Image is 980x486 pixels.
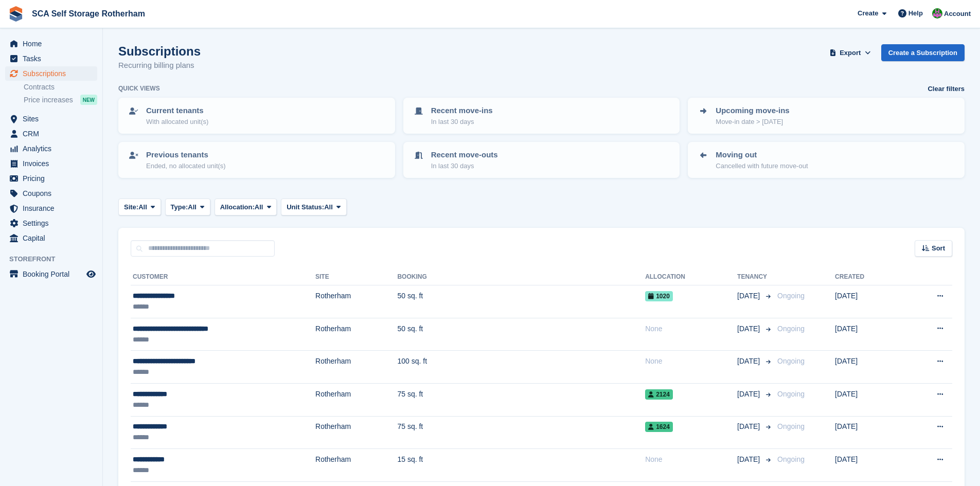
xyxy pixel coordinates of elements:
[324,202,333,212] span: All
[431,149,498,161] p: Recent move-outs
[397,351,645,384] td: 100 sq. ft
[431,161,498,171] p: In last 30 days
[397,269,645,285] th: Booking
[397,449,645,482] td: 15 sq. ft
[5,186,97,201] a: menu
[404,99,679,133] a: Recent move-ins In last 30 days
[858,8,878,19] span: Create
[315,416,397,449] td: Rotherham
[645,356,737,367] div: None
[146,149,226,161] p: Previous tenants
[737,323,762,334] span: [DATE]
[835,318,902,351] td: [DATE]
[835,269,902,285] th: Created
[397,416,645,449] td: 75 sq. ft
[171,202,188,212] span: Type:
[220,202,255,212] span: Allocation:
[8,6,24,22] img: stora-icon-8386f47178a22dfd0bd8f6a31ec36ba5ce8667c1dd55bd0f319d3a0aa187defe.svg
[315,269,397,285] th: Site
[431,105,493,117] p: Recent move-ins
[932,8,942,19] img: Sarah Race
[645,323,737,334] div: None
[397,285,645,318] td: 50 sq. ft
[146,105,208,117] p: Current tenants
[737,269,773,285] th: Tenancy
[118,60,201,71] p: Recurring billing plans
[835,383,902,416] td: [DATE]
[944,9,971,19] span: Account
[5,127,97,141] a: menu
[840,48,861,58] span: Export
[431,117,493,127] p: In last 30 days
[118,84,160,93] h6: Quick views
[397,318,645,351] td: 50 sq. ft
[777,390,805,398] span: Ongoing
[23,112,84,126] span: Sites
[124,202,138,212] span: Site:
[737,389,762,400] span: [DATE]
[146,117,208,127] p: With allocated unit(s)
[281,199,346,215] button: Unit Status: All
[777,357,805,365] span: Ongoing
[737,421,762,432] span: [DATE]
[23,216,84,230] span: Settings
[23,231,84,245] span: Capital
[932,243,945,254] span: Sort
[315,351,397,384] td: Rotherham
[315,449,397,482] td: Rotherham
[315,383,397,416] td: Rotherham
[737,454,762,465] span: [DATE]
[777,455,805,463] span: Ongoing
[404,143,679,177] a: Recent move-outs In last 30 days
[23,127,84,141] span: CRM
[28,5,149,22] a: SCA Self Storage Rotherham
[5,267,97,281] a: menu
[118,44,201,58] h1: Subscriptions
[5,156,97,171] a: menu
[131,269,315,285] th: Customer
[165,199,210,215] button: Type: All
[716,117,789,127] p: Move-in date > [DATE]
[119,99,394,133] a: Current tenants With allocated unit(s)
[119,143,394,177] a: Previous tenants Ended, no allocated unit(s)
[24,95,73,105] span: Price increases
[23,171,84,186] span: Pricing
[146,161,226,171] p: Ended, no allocated unit(s)
[118,199,161,215] button: Site: All
[5,201,97,215] a: menu
[645,422,673,432] span: 1624
[24,82,97,92] a: Contracts
[645,291,673,301] span: 1020
[80,95,97,105] div: NEW
[777,292,805,300] span: Ongoing
[828,44,873,61] button: Export
[835,416,902,449] td: [DATE]
[5,231,97,245] a: menu
[23,186,84,201] span: Coupons
[645,269,737,285] th: Allocation
[5,171,97,186] a: menu
[23,51,84,66] span: Tasks
[138,202,147,212] span: All
[716,149,808,161] p: Moving out
[777,325,805,333] span: Ongoing
[5,66,97,81] a: menu
[215,199,277,215] button: Allocation: All
[835,285,902,318] td: [DATE]
[928,84,965,94] a: Clear filters
[23,37,84,51] span: Home
[188,202,197,212] span: All
[23,66,84,81] span: Subscriptions
[737,356,762,367] span: [DATE]
[5,37,97,51] a: menu
[287,202,324,212] span: Unit Status:
[689,99,964,133] a: Upcoming move-ins Move-in date > [DATE]
[689,143,964,177] a: Moving out Cancelled with future move-out
[5,216,97,230] a: menu
[716,161,808,171] p: Cancelled with future move-out
[835,449,902,482] td: [DATE]
[645,454,737,465] div: None
[716,105,789,117] p: Upcoming move-ins
[5,51,97,66] a: menu
[5,112,97,126] a: menu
